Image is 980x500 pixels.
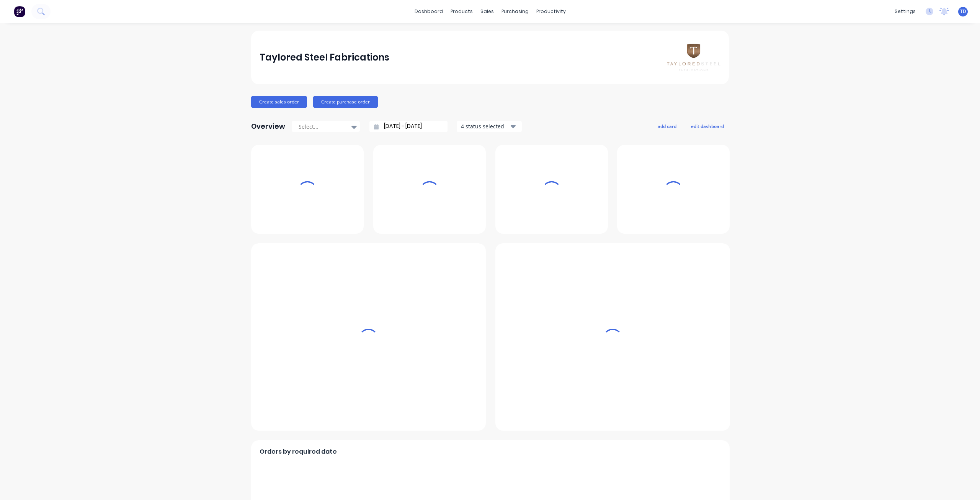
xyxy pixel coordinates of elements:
img: Taylored Steel Fabrications [667,44,720,71]
div: Overview [251,119,285,134]
div: 4 status selected [461,122,509,130]
button: add card [653,121,681,131]
button: Create purchase order [313,96,378,108]
div: purchasing [498,6,532,17]
div: sales [477,6,498,17]
img: Factory [14,6,25,17]
div: products [447,6,477,17]
div: Taylored Steel Fabrications [260,50,389,65]
button: edit dashboard [686,121,729,131]
button: Create sales order [251,96,307,108]
div: settings [891,6,920,17]
span: Orders by required date [260,447,337,456]
div: productivity [532,6,570,17]
button: 4 status selected [457,121,522,132]
span: TD [960,8,966,15]
a: dashboard [411,6,447,17]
